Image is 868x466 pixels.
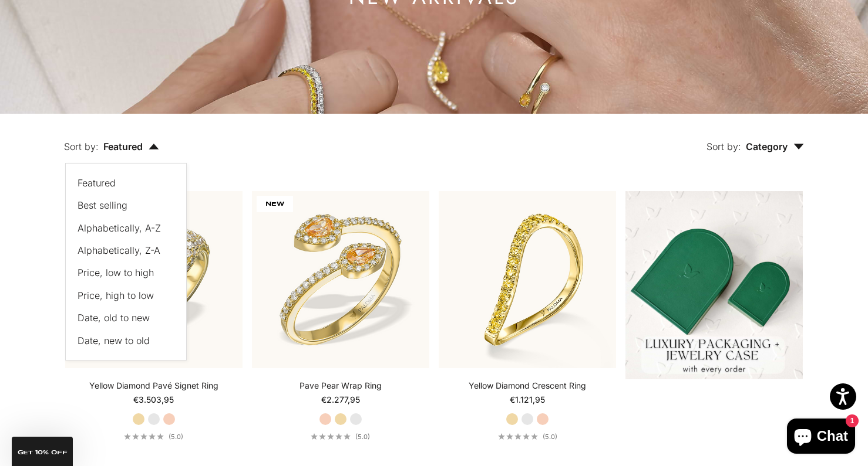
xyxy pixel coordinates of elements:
[510,394,545,406] sale-price: €1.121,95
[311,433,351,440] div: 5.0 out of 5.0 stars
[783,419,859,457] inbox-online-store-chat: Shopify online store chat
[300,380,382,392] a: Pave Pear Wrap Ring
[469,380,586,392] a: Yellow Diamond Crescent Ring
[679,114,831,163] button: Sort by: Category
[78,290,154,301] span: Price, high to low
[78,244,160,256] span: Alphabetically, Z-A
[746,141,804,152] span: Category
[78,222,161,234] span: Alphabetically, A-Z
[498,433,538,440] div: 5.0 out of 5.0 stars
[706,141,741,152] span: Sort by:
[543,433,557,441] span: (5.0)
[498,433,557,441] a: 5.0 out of 5.0 stars(5.0)
[439,191,616,368] img: #YellowGold
[355,433,370,441] span: (5.0)
[78,199,127,211] span: Best selling
[169,433,183,441] span: (5.0)
[64,141,99,152] span: Sort by:
[321,394,360,406] sale-price: €2.277,95
[78,177,116,189] span: Featured
[78,312,150,324] span: Date, old to new
[12,437,73,466] div: GET 10% Off
[124,433,164,440] div: 5.0 out of 5.0 stars
[252,191,429,368] img: #YellowGold
[257,196,293,212] span: NEW
[124,433,183,441] a: 5.0 out of 5.0 stars(5.0)
[18,450,68,455] span: GET 10% Off
[311,433,370,441] a: 5.0 out of 5.0 stars(5.0)
[37,114,186,163] button: Sort by: Featured
[103,141,159,152] span: Featured
[89,380,218,392] a: Yellow Diamond Pavé Signet Ring
[78,267,154,278] span: Price, low to high
[78,335,150,346] span: Date, new to old
[133,394,174,406] sale-price: €3.503,95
